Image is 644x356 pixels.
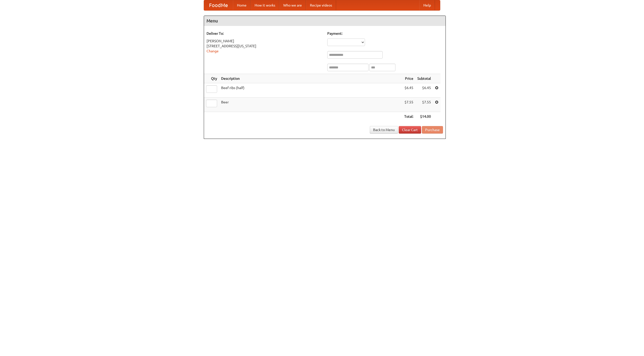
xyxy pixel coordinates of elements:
a: Recipe videos [306,0,336,10]
h5: Payment: [327,31,443,36]
td: $7.55 [402,98,415,112]
th: Qty [204,74,219,83]
td: $6.45 [402,83,415,98]
td: $7.55 [415,98,433,112]
th: Total: [402,112,415,121]
th: Price [402,74,415,83]
a: Change [207,49,219,53]
a: Help [419,0,435,10]
h5: Deliver To: [207,31,322,36]
td: Beef ribs (half) [219,83,402,98]
td: Beer [219,98,402,112]
button: Purchase [422,126,443,134]
th: Description [219,74,402,83]
th: Subtotal [415,74,433,83]
a: Back to Menu [370,126,398,134]
div: [STREET_ADDRESS][US_STATE] [207,44,322,49]
a: FoodMe [204,0,233,10]
a: Clear Cart [399,126,421,134]
th: $14.00 [415,112,433,121]
h4: Menu [204,16,446,26]
a: How it works [251,0,279,10]
div: [PERSON_NAME] [207,38,322,44]
a: Home [233,0,251,10]
td: $6.45 [415,83,433,98]
a: Who we are [279,0,306,10]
